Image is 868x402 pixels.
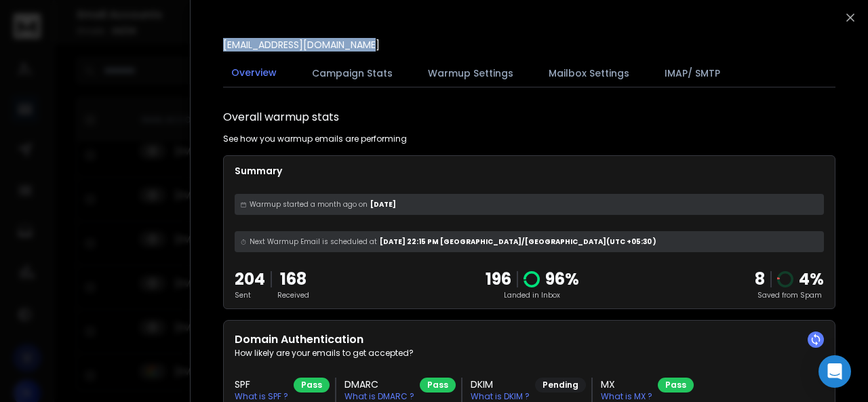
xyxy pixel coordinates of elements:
p: See how you warmup emails are performing [223,134,407,144]
p: 96 % [545,268,579,290]
p: Received [277,290,309,300]
div: Pass [658,378,694,393]
p: [EMAIL_ADDRESS][DOMAIN_NAME] [223,38,380,52]
div: Pass [420,378,456,393]
button: Warmup Settings [420,58,521,88]
strong: 8 [755,268,765,290]
button: IMAP/ SMTP [656,58,728,88]
p: What is SPF ? [235,391,288,402]
button: Mailbox Settings [540,58,637,88]
p: 196 [486,268,511,290]
p: How likely are your emails to get accepted? [235,348,824,359]
span: Warmup started a month ago on [250,199,368,209]
h3: MX [601,378,652,391]
div: Open Intercom Messenger [818,355,851,388]
span: Next Warmup Email is scheduled at [250,237,377,247]
button: Overview [223,58,285,89]
p: Landed in Inbox [486,290,579,300]
h3: DKIM [471,378,530,391]
p: What is MX ? [601,391,652,402]
button: Campaign Stats [304,58,401,88]
div: [DATE] 22:15 PM [GEOGRAPHIC_DATA]/[GEOGRAPHIC_DATA] (UTC +05:30 ) [235,231,824,252]
p: Sent [235,290,265,300]
div: Pending [535,378,586,393]
p: What is DKIM ? [471,391,530,402]
p: 168 [277,268,309,290]
h1: Overall warmup stats [223,109,339,125]
h3: SPF [235,378,288,391]
p: 204 [235,268,265,290]
h3: DMARC [344,378,414,391]
p: 4 % [799,268,824,290]
p: Saved from Spam [755,290,824,300]
div: [DATE] [235,194,824,215]
p: What is DMARC ? [344,391,414,402]
h2: Domain Authentication [235,331,824,348]
div: Pass [294,378,330,393]
p: Summary [235,164,824,178]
